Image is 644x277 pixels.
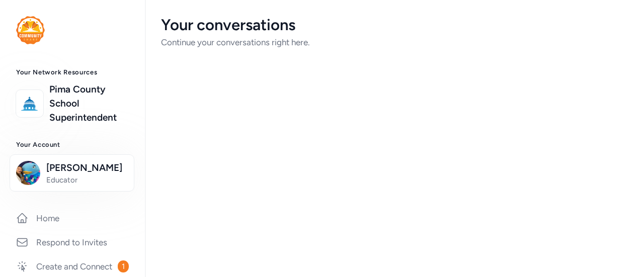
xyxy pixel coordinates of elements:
[46,175,128,185] span: Educator
[16,141,129,149] h3: Your Account
[16,68,129,76] h3: Your Network Resources
[161,36,628,48] div: Continue your conversations right here.
[46,161,128,175] span: [PERSON_NAME]
[118,260,129,272] span: 1
[16,16,45,44] img: logo
[161,16,628,34] div: Your conversations
[8,207,137,229] a: Home
[8,231,137,253] a: Respond to Invites
[19,93,41,115] img: logo
[49,82,129,125] a: Pima County School Superintendent
[10,154,134,192] button: [PERSON_NAME]Educator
